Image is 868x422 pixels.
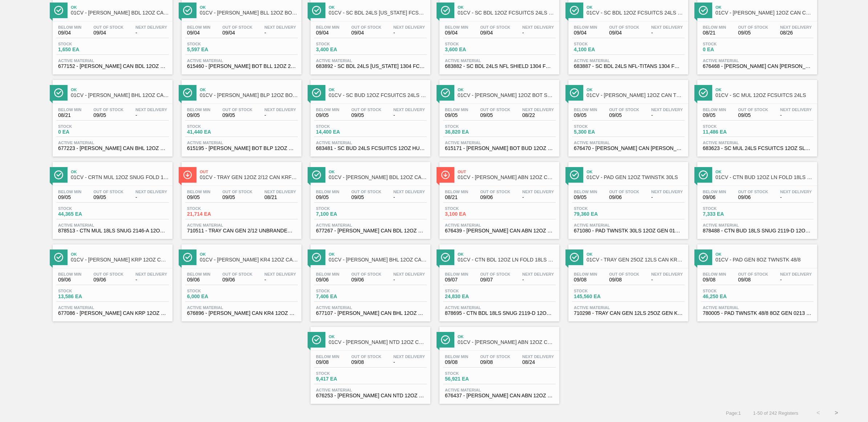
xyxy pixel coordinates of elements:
[54,253,63,262] img: Ícone
[316,190,339,194] span: Below Min
[176,74,305,157] a: ÍconeOk01CV - [PERSON_NAME] BLP 12OZ BOT SNUG 12/12 12OZ BOTBelow Min09/05Out Of Stock09/05Next D...
[58,195,81,200] span: 09/05
[480,195,510,200] span: 09/06
[176,157,305,239] a: ÍconeOut01CV - TRAY GEN 12OZ 2/12 CAN KRFT 1023-KBelow Min09/05Out Of Stock09/05Next Delivery08/2...
[458,175,556,180] span: 01CV - CARR ABN 12OZ CAN TWNSTK 30/12 CAN AQUEOUS
[393,113,425,118] span: -
[264,190,296,194] span: Next Delivery
[183,253,192,262] img: Ícone
[135,25,167,29] span: Next Delivery
[305,157,434,239] a: ÍconeOk01CV - [PERSON_NAME] BDL 12OZ CAN TWNSTK 30/12 CAN NFL-FALCONSBelow Min09/05Out Of Stock09...
[703,190,726,194] span: Below Min
[522,272,554,276] span: Next Delivery
[54,170,63,179] img: Ícone
[316,113,339,118] span: 09/05
[264,107,296,112] span: Next Delivery
[187,58,296,63] span: Active Material
[587,93,685,98] span: 01CV - CARR BUD 12OZ CAN TWNSTK 30/12 CAN
[587,10,685,16] span: 01CV - SC BDL 12OZ FCSUITCS 24LS NFL TITANS HULK HANDLE
[93,25,123,29] span: Out Of Stock
[445,272,468,276] span: Below Min
[703,30,726,36] span: 08/21
[54,88,63,97] img: Ícone
[264,272,296,276] span: Next Delivery
[183,170,192,179] img: Ícone
[58,223,167,227] span: Active Material
[609,190,639,194] span: Out Of Stock
[187,146,296,151] span: 615195 - CARR BOT BLP 12OZ SNUG 12/12 12OZ BOT 11
[699,88,708,97] img: Ícone
[316,30,339,36] span: 09/04
[574,113,597,118] span: 09/05
[441,6,450,15] img: Ícone
[445,211,496,217] span: 3,100 EA
[187,25,210,29] span: Below Min
[58,58,167,63] span: Active Material
[574,47,625,52] span: 4,100 EA
[780,30,812,36] span: 08/26
[71,257,169,263] span: 01CV - CARR KRP 12OZ CAN CAN PK 12/12 CAN
[738,195,768,200] span: 09/06
[187,223,296,227] span: Active Material
[445,228,554,234] span: 676439 - CARR CAN ABN 12OZ TWNSTK 30/12 CAN 0822
[703,25,726,29] span: Below Min
[71,252,169,256] span: Ok
[58,277,81,283] span: 09/06
[703,195,726,200] span: 09/06
[71,175,169,180] span: 01CV - CRTN MUL 12OZ SNUG FOLD 18LS 2146-A AQUEOUS COATING
[445,64,554,69] span: 683882 - SC BDL 24LS NFL SHIELD 1304 FCSUITCS 12O
[563,157,692,239] a: ÍconeOk01CV - PAD GEN 12OZ TWINSTK 30LSBelow Min09/05Out Of Stock09/06Next Delivery-Stock79,360 E...
[187,190,210,194] span: Below Min
[738,272,768,276] span: Out Of Stock
[54,6,63,15] img: Ícone
[715,88,814,92] span: Ok
[587,257,685,263] span: 01CV - TRAY GEN 25OZ 12LS CAN KRFT 1650
[264,25,296,29] span: Next Delivery
[715,252,814,256] span: Ok
[93,195,123,200] span: 09/05
[222,272,252,276] span: Out Of Stock
[703,47,754,52] span: 0 EA
[329,10,427,16] span: 01CV - SC BDL 24LS ALABAMA FCSUITCS 12OZ HULK H
[71,93,169,98] span: 01CV - CARR BHL 12OZ CAN TWNSTK 30/12 CAN CAN OUTDOOR PROMO
[351,30,381,36] span: 09/04
[445,124,496,129] span: Stock
[135,190,167,194] span: Next Delivery
[393,30,425,36] span: -
[222,25,252,29] span: Out Of Stock
[574,223,683,227] span: Active Material
[58,129,109,135] span: 0 EA
[187,228,296,234] span: 710511 - TRAY CAN GEN 2/12 UNBRANDED 12OZ NO PRT
[480,30,510,36] span: 09/04
[58,272,81,276] span: Below Min
[587,252,685,256] span: Ok
[458,10,556,16] span: 01CV - SC BDL 12OZ FCSUITCS 24LS NFL-GENERIC SHIELD HULK HANDLE
[651,107,683,112] span: Next Delivery
[187,30,210,36] span: 09/04
[574,211,625,217] span: 79,360 EA
[480,107,510,112] span: Out Of Stock
[305,74,434,157] a: ÍconeOk01CV - SC BUD 12OZ FCSUITCS 24LS HULK HANDLE - VBIBelow Min09/05Out Of Stock09/05Next Deli...
[71,10,169,16] span: 01CV - CARR BDL 12OZ CAN TWNSTK 36/12 CAN
[316,211,367,217] span: 7,100 EA
[570,170,579,179] img: Ícone
[780,25,812,29] span: Next Delivery
[445,141,554,145] span: Active Material
[135,272,167,276] span: Next Delivery
[587,170,685,174] span: Ok
[316,25,339,29] span: Below Min
[58,113,81,118] span: 08/21
[187,195,210,200] span: 09/05
[780,107,812,112] span: Next Delivery
[699,6,708,15] img: Ícone
[187,206,238,211] span: Stock
[351,25,381,29] span: Out Of Stock
[187,124,238,129] span: Stock
[58,211,109,217] span: 44,365 EA
[445,30,468,36] span: 09/04
[393,190,425,194] span: Next Delivery
[58,228,167,234] span: 878513 - CTN MUL 18LS SNUG 2146-A 12OZ FOLD 0723
[200,170,298,174] span: Out
[58,190,81,194] span: Below Min
[47,74,176,157] a: ÍconeOk01CV - [PERSON_NAME] BHL 12OZ CAN TWNSTK 30/12 CAN CAN OUTDOOR PROMOBelow Min08/21Out Of S...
